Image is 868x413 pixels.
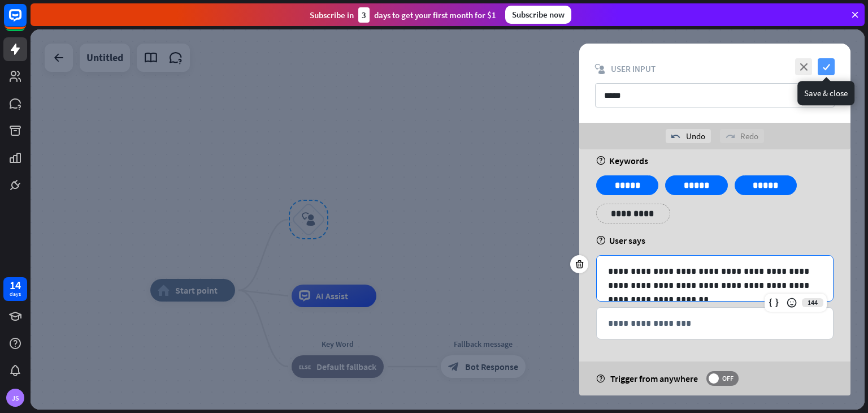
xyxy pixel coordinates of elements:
[310,7,496,23] div: Subscribe in days to get your first month for $1
[596,236,606,245] i: help
[596,235,834,246] div: User says
[671,132,680,141] i: undo
[596,156,606,165] i: help
[3,277,27,301] a: 14 days
[596,375,605,383] i: help
[595,64,605,74] i: block_user_input
[10,290,21,298] div: days
[611,63,656,74] span: User Input
[795,58,812,75] i: close
[596,155,834,166] div: Keywords
[720,129,764,143] div: Redo
[719,374,736,383] span: OFF
[666,129,711,143] div: Undo
[9,5,43,38] button: Open LiveChat chat widget
[505,6,571,24] div: Subscribe now
[610,373,698,384] span: Trigger from anywhere
[818,58,835,75] i: check
[358,7,370,23] div: 3
[10,280,21,290] div: 14
[726,132,735,141] i: redo
[6,389,24,407] div: JS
